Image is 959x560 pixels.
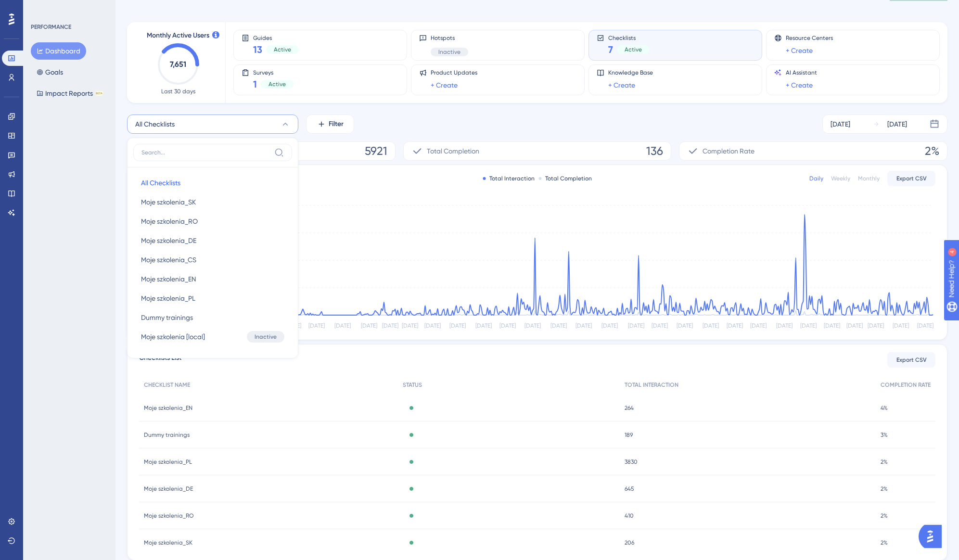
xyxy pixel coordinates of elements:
span: Dummy trainings [141,312,193,323]
span: Last 30 days [161,88,195,95]
tspan: [DATE] [334,322,351,329]
span: Moje szkolenia [local] [141,331,205,343]
span: Moje szkolenia_RO [144,512,194,520]
span: 4% [881,404,888,412]
a: + Create [786,45,813,56]
span: Hotspots [431,34,468,42]
span: Need Help? [23,2,60,14]
span: Inactive [255,333,277,341]
div: Total Interaction [483,175,535,182]
span: Moje szkolenia_SK [141,196,196,208]
tspan: [DATE] [361,322,377,329]
tspan: [DATE] [449,322,466,329]
a: + Create [431,79,458,91]
span: STATUS [403,381,422,389]
div: [DATE] [887,118,907,130]
div: Total Completion [538,175,592,182]
span: Export CSV [896,175,927,182]
tspan: [DATE] [727,322,743,329]
span: Monthly Active Users [147,30,209,41]
span: Dummy trainings [144,431,190,439]
tspan: [DATE] [475,322,492,329]
tspan: [DATE] [575,322,592,329]
span: 264 [625,404,634,412]
span: 7 [608,43,613,56]
input: Search... [141,149,270,156]
span: Active [274,46,291,53]
span: 2% [881,458,888,466]
span: Export CSV [896,356,927,364]
button: Impact ReportsBETA [31,85,109,102]
span: All Checklists [141,177,180,189]
span: 2% [881,512,888,520]
span: Resource Centers [786,34,833,42]
span: Moje szkolenia_EN [144,404,192,412]
span: Moje szkolenia_RO [141,216,198,227]
tspan: [DATE] [824,322,840,329]
tspan: [DATE] [601,322,618,329]
iframe: UserGuiding AI Assistant Launcher [919,522,947,551]
span: 1 [253,77,257,91]
button: Goals [31,64,69,81]
div: [DATE] [831,118,850,130]
span: Active [269,80,286,88]
tspan: [DATE] [524,322,541,329]
tspan: [DATE] [308,322,325,329]
button: Export CSV [887,171,935,186]
tspan: [DATE] [800,322,817,329]
span: 645 [625,485,634,493]
tspan: [DATE] [499,322,516,329]
tspan: [DATE] [893,322,909,329]
span: 5921 [365,143,387,159]
div: Weekly [831,175,850,182]
div: Monthly [858,175,880,182]
button: Filter [306,115,354,134]
span: Checklists [608,34,650,41]
a: + Create [608,79,635,91]
tspan: [DATE] [703,322,719,329]
button: Moje szkolenia [local]Inactive [133,327,292,346]
span: Product Updates [431,69,477,76]
tspan: [DATE] [776,322,793,329]
span: Moje szkolenia_DE [144,485,193,493]
div: BETA [95,91,103,96]
tspan: [DATE] [868,322,884,329]
span: Moje szkolenia_CS [141,254,196,266]
button: All Checklists [133,173,292,192]
tspan: [DATE] [550,322,567,329]
span: 189 [625,431,633,439]
span: Knowledge Base [608,69,653,76]
tspan: [DATE] [750,322,767,329]
div: Daily [809,175,823,182]
span: Surveys [253,69,294,76]
span: 2% [881,539,888,547]
span: TOTAL INTERACTION [625,381,678,389]
span: Moje szkolenia_PL [144,458,192,466]
tspan: [DATE] [677,322,693,329]
span: COMPLETION RATE [881,381,931,389]
span: 13 [253,43,262,56]
button: Moje szkolenia_CS [133,250,292,269]
span: Moje szkolenia_SK [144,539,192,547]
span: Moje szkolenia_PL [141,293,195,304]
span: All Checklists [135,118,175,130]
span: Filter [329,118,344,130]
button: Moje szkolenia_EN [133,269,292,289]
span: Moje szkolenia_DE [141,235,196,246]
tspan: [DATE] [285,322,301,329]
span: 136 [646,143,663,159]
tspan: [DATE] [846,322,863,329]
span: 3830 [625,458,638,466]
tspan: [DATE] [628,322,644,329]
tspan: [DATE] [382,322,398,329]
div: PERFORMANCE [31,23,71,31]
span: Moje szkolenia_EN [141,273,196,285]
span: 410 [625,512,634,520]
div: 4 [67,5,70,13]
span: CHECKLIST NAME [144,381,190,389]
span: 206 [625,539,634,547]
button: Moje szkolenia_SK [133,192,292,212]
button: Export CSV [887,352,935,368]
span: Active [625,46,642,53]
